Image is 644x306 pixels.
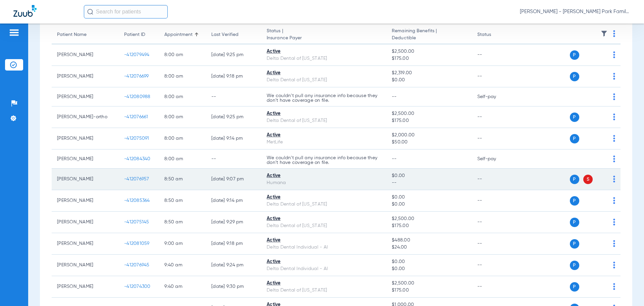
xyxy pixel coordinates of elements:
[386,26,472,44] th: Remaining Benefits |
[124,198,150,203] span: -412085364
[261,26,386,44] th: Status |
[52,190,119,212] td: [PERSON_NAME]
[267,287,381,294] div: Delta Dental of [US_STATE]
[159,44,206,66] td: 8:00 AM
[267,194,381,201] div: Active
[267,156,381,165] p: We couldn’t pull any insurance info because they don’t have coverage on file.
[613,262,615,268] img: group-dot-blue.svg
[159,233,206,255] td: 9:00 AM
[267,265,381,272] div: Delta Dental Individual - AI
[124,220,149,224] span: -412075145
[206,44,261,66] td: [DATE] 9:25 PM
[472,149,517,169] td: Self-pay
[613,197,615,204] img: group-dot-blue.svg
[206,149,261,169] td: --
[124,74,149,79] span: -412076699
[601,30,607,37] img: filter.svg
[613,30,615,37] img: group-dot-blue.svg
[267,35,381,42] span: Insurance Payer
[52,169,119,190] td: [PERSON_NAME]
[159,276,206,298] td: 9:40 AM
[472,276,517,298] td: --
[124,241,150,246] span: -412081059
[52,128,119,149] td: [PERSON_NAME]
[392,139,466,146] span: $50.00
[52,212,119,233] td: [PERSON_NAME]
[124,52,150,57] span: -412079494
[392,215,466,222] span: $2,500.00
[9,29,19,37] img: hamburger-icon
[570,261,579,270] span: P
[392,110,466,117] span: $2,500.00
[206,276,261,298] td: [DATE] 9:30 PM
[267,55,381,62] div: Delta Dental of [US_STATE]
[52,44,119,66] td: [PERSON_NAME]
[392,287,466,294] span: $175.00
[206,190,261,212] td: [DATE] 9:14 PM
[392,70,466,77] span: $2,319.00
[570,218,579,227] span: P
[392,194,466,201] span: $0.00
[159,149,206,169] td: 8:00 AM
[52,106,119,128] td: [PERSON_NAME]-ortho
[570,113,579,122] span: P
[52,255,119,276] td: [PERSON_NAME]
[583,175,593,184] span: S
[267,237,381,244] div: Active
[392,244,466,251] span: $24.00
[211,31,256,38] div: Last Verified
[124,263,150,267] span: -412076945
[613,51,615,58] img: group-dot-blue.svg
[613,176,615,182] img: group-dot-blue.svg
[206,128,261,149] td: [DATE] 9:14 PM
[472,233,517,255] td: --
[159,128,206,149] td: 8:00 AM
[52,276,119,298] td: [PERSON_NAME]
[267,48,381,55] div: Active
[206,233,261,255] td: [DATE] 9:18 PM
[164,31,201,38] div: Appointment
[124,31,145,38] div: Patient ID
[613,219,615,225] img: group-dot-blue.svg
[570,72,579,81] span: P
[84,5,168,18] input: Search for patients
[52,87,119,106] td: [PERSON_NAME]
[472,128,517,149] td: --
[472,26,517,44] th: Status
[267,222,381,229] div: Delta Dental of [US_STATE]
[13,5,37,17] img: Zuub Logo
[267,132,381,139] div: Active
[52,149,119,169] td: [PERSON_NAME]
[211,31,238,38] div: Last Verified
[570,134,579,143] span: P
[267,139,381,146] div: MetLife
[206,66,261,87] td: [DATE] 9:18 PM
[613,93,615,100] img: group-dot-blue.svg
[267,93,381,103] p: We couldn’t pull any insurance info because they don’t have coverage on file.
[159,106,206,128] td: 8:00 AM
[164,31,193,38] div: Appointment
[570,239,579,249] span: P
[472,169,517,190] td: --
[206,255,261,276] td: [DATE] 9:24 PM
[206,169,261,190] td: [DATE] 9:07 PM
[392,237,466,244] span: $488.00
[392,265,466,272] span: $0.00
[124,157,151,161] span: -412084340
[392,222,466,229] span: $175.00
[124,115,148,119] span: -412076661
[159,169,206,190] td: 8:50 AM
[159,212,206,233] td: 8:50 AM
[392,280,466,287] span: $2,500.00
[124,136,149,141] span: -412075091
[124,284,151,289] span: -412074300
[392,94,397,99] span: --
[159,190,206,212] td: 8:50 AM
[267,280,381,287] div: Active
[520,8,631,15] span: [PERSON_NAME] - [PERSON_NAME] Park Family Dentistry
[570,282,579,292] span: P
[392,77,466,84] span: $0.00
[267,110,381,117] div: Active
[613,135,615,142] img: group-dot-blue.svg
[472,44,517,66] td: --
